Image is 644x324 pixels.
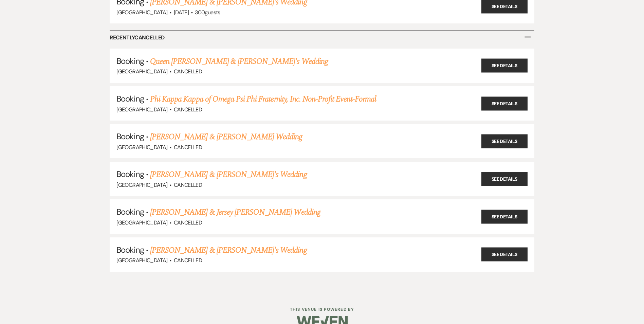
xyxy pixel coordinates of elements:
span: Booking [116,169,144,179]
a: Queen [PERSON_NAME] & [PERSON_NAME]'s Wedding [150,55,328,68]
span: [GEOGRAPHIC_DATA] [116,257,167,264]
span: [GEOGRAPHIC_DATA] [116,144,167,151]
span: Cancelled [174,68,202,75]
span: [GEOGRAPHIC_DATA] [116,9,167,16]
h6: Recently Cancelled [110,31,534,45]
a: [PERSON_NAME] & [PERSON_NAME]'s Wedding [150,244,307,256]
span: – [524,29,531,44]
span: Booking [116,93,144,104]
span: Cancelled [174,219,202,226]
span: [DATE] [174,9,189,16]
span: Booking [116,131,144,142]
a: See Details [481,59,528,73]
a: See Details [481,96,528,110]
span: 300 guests [195,9,220,16]
a: [PERSON_NAME] & [PERSON_NAME]'s Wedding [150,168,307,181]
span: Cancelled [174,106,202,113]
a: See Details [481,172,528,186]
span: Cancelled [174,181,202,188]
a: [PERSON_NAME] & [PERSON_NAME] Wedding [150,131,302,143]
span: Cancelled [174,144,202,151]
a: See Details [481,210,528,224]
span: Booking [116,245,144,255]
a: See Details [481,248,528,262]
a: [PERSON_NAME] & Jersey [PERSON_NAME] Wedding [150,206,320,218]
span: [GEOGRAPHIC_DATA] [116,106,167,113]
span: Cancelled [174,257,202,264]
span: [GEOGRAPHIC_DATA] [116,219,167,226]
span: [GEOGRAPHIC_DATA] [116,181,167,188]
a: Phi Kappa Kappa of Omega Psi Phi Fraternity, Inc. Non-Profit Event-Formal [150,93,376,105]
span: [GEOGRAPHIC_DATA] [116,68,167,75]
span: Booking [116,206,144,217]
a: See Details [481,134,528,148]
span: Booking [116,56,144,66]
